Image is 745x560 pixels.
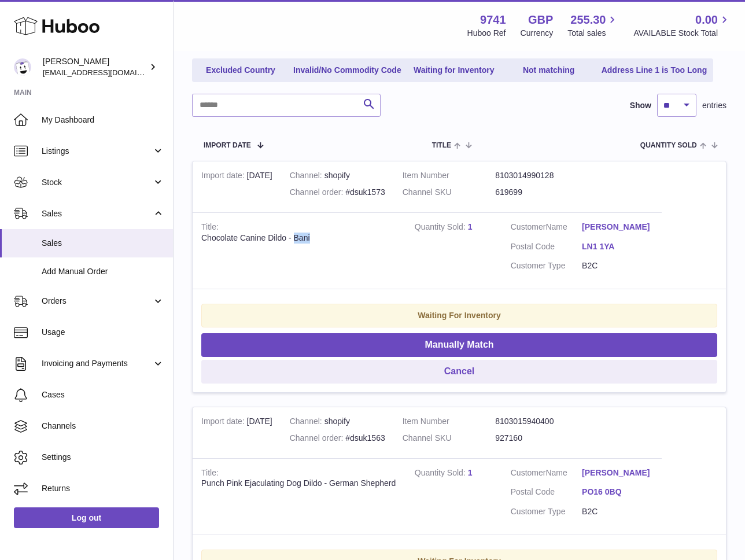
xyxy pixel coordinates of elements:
a: Log out [14,507,159,528]
button: Manually Match [201,333,717,357]
span: Usage [42,327,164,338]
strong: Import date [201,171,247,183]
strong: 9741 [480,12,506,28]
span: Sales [42,238,164,249]
span: Orders [42,296,152,307]
dd: 8103015940400 [495,416,588,427]
span: Cases [42,389,164,400]
dt: Item Number [403,416,496,427]
strong: Quantity Sold [415,222,468,234]
span: Returns [42,483,164,494]
a: Not matching [503,61,595,80]
span: Import date [204,142,251,149]
strong: Channel order [290,433,346,445]
span: 0.00 [695,12,718,28]
div: shopify [290,170,385,181]
dd: B2C [582,506,653,517]
dd: 8103014990128 [495,170,588,181]
span: entries [702,100,726,111]
span: Sales [42,208,152,219]
strong: Channel order [290,187,346,200]
span: [EMAIL_ADDRESS][DOMAIN_NAME] [43,68,170,77]
a: [PERSON_NAME] [582,467,653,478]
dd: B2C [582,260,653,271]
span: Add Manual Order [42,266,164,277]
dd: 927160 [495,433,588,444]
dt: Name [511,467,582,481]
td: [DATE] [193,161,281,212]
dd: 619699 [495,187,588,198]
a: [PERSON_NAME] [582,222,653,233]
span: Channels [42,421,164,432]
span: AVAILABLE Stock Total [633,28,731,39]
dt: Customer Type [511,506,582,517]
span: Quantity Sold [640,142,697,149]
button: Cancel [201,360,717,384]
dt: Item Number [403,170,496,181]
span: Settings [42,452,164,463]
strong: Title [201,468,219,480]
strong: Waiting For Inventory [418,311,500,320]
span: Total sales [567,28,619,39]
dt: Customer Type [511,260,582,271]
div: Chocolate Canine Dildo - Bani [201,233,397,244]
span: Customer [511,222,546,231]
div: #dsuk1573 [290,187,385,198]
a: Waiting for Inventory [408,61,500,80]
dt: Postal Code [511,241,582,255]
a: Address Line 1 is Too Long [598,61,711,80]
a: 255.30 Total sales [567,12,619,39]
div: Huboo Ref [467,28,506,39]
img: aaronconwaysbo@gmail.com [14,58,31,76]
strong: Import date [201,417,247,429]
td: [DATE] [193,407,281,458]
span: Listings [42,146,152,157]
span: Customer [511,468,546,477]
div: Currency [521,28,554,39]
strong: Channel [290,171,324,183]
strong: Quantity Sold [415,468,468,480]
span: Stock [42,177,152,188]
label: Show [630,100,651,111]
a: LN1 1YA [582,241,653,252]
dt: Postal Code [511,487,582,500]
div: shopify [290,416,385,427]
span: My Dashboard [42,115,164,126]
dt: Channel SKU [403,433,496,444]
dt: Name [511,222,582,235]
a: Excluded Country [194,61,287,80]
a: PO16 0BQ [582,487,653,498]
div: [PERSON_NAME] [43,56,147,78]
div: Punch Pink Ejaculating Dog Dildo - German Shepherd [201,478,397,489]
span: 255.30 [570,12,606,28]
span: Title [432,142,451,149]
div: #dsuk1563 [290,433,385,444]
strong: Title [201,222,219,234]
strong: Channel [290,417,324,429]
a: Invalid/No Commodity Code [289,61,405,80]
a: 0.00 AVAILABLE Stock Total [633,12,731,39]
a: 1 [468,468,473,477]
span: Invoicing and Payments [42,358,152,369]
a: 1 [468,222,473,231]
dt: Channel SKU [403,187,496,198]
strong: GBP [528,12,553,28]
